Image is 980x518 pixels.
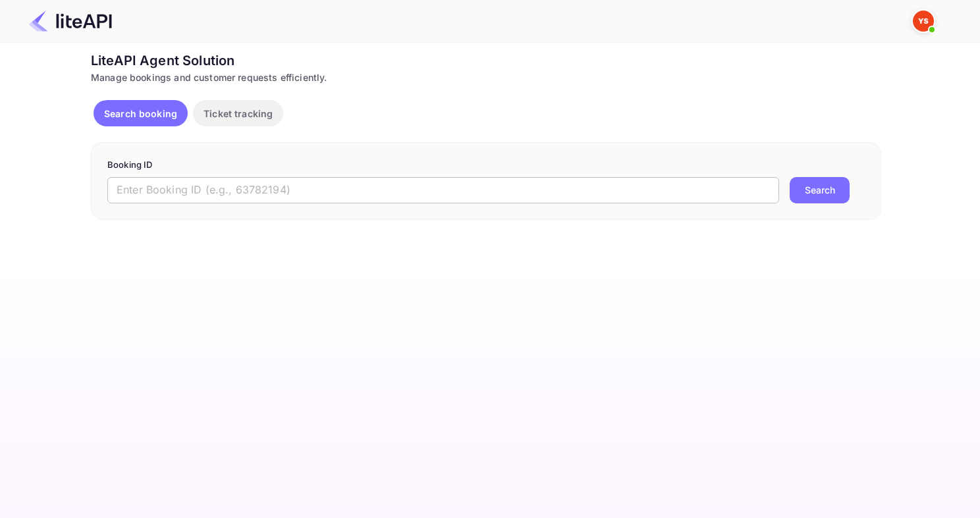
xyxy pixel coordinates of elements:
div: Manage bookings and customer requests efficiently. [91,70,881,84]
p: Search booking [104,107,177,120]
input: Enter Booking ID (e.g., 63782194) [107,177,779,203]
img: LiteAPI Logo [29,11,112,32]
p: Booking ID [107,159,865,172]
img: Yandex Support [913,11,934,32]
button: Search [790,177,850,203]
div: LiteAPI Agent Solution [91,51,881,70]
p: Ticket tracking [204,107,273,120]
